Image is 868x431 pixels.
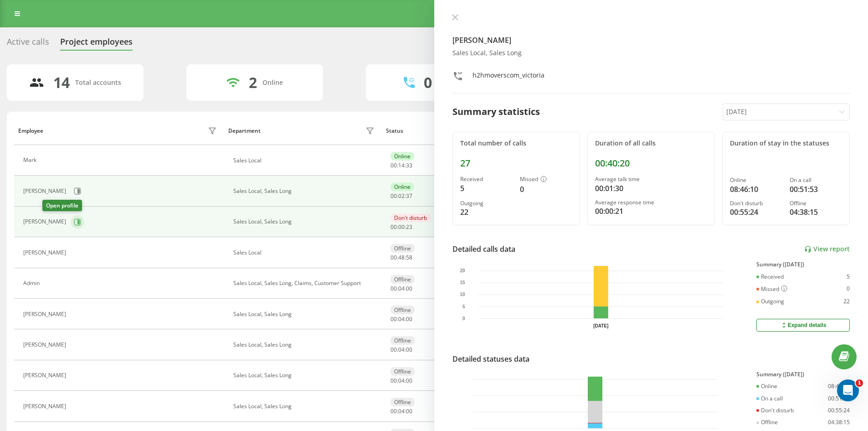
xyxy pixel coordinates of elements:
div: Online [390,182,414,191]
div: 22 [460,207,513,218]
div: : : [390,224,412,230]
div: Mark [23,157,39,163]
span: 14 [398,161,405,169]
div: 0 [847,286,850,293]
div: Missed [520,176,572,183]
span: 00 [390,285,397,292]
div: : : [390,254,412,261]
text: 10 [460,292,465,297]
div: : : [390,347,412,353]
div: Duration of stay in the statuses [730,140,842,147]
iframe: Intercom live chat [837,379,859,401]
div: 00:55:24 [828,407,850,414]
div: h2hmoverscom_victoria [473,71,544,84]
div: Offline [390,306,415,314]
div: Open profile [42,200,82,211]
div: Sales Local, Sales Long [233,188,377,194]
a: View report [804,245,850,253]
div: Missed [756,286,787,293]
span: 00 [390,407,397,415]
div: Offline [390,336,415,345]
div: Don't disturb [390,213,431,222]
div: [PERSON_NAME] [23,403,68,410]
div: [PERSON_NAME] [23,342,68,348]
span: 00 [390,377,397,384]
button: Expand details [756,319,850,332]
div: : : [390,193,412,199]
span: 04 [398,377,405,384]
div: 00:40:20 [595,158,707,169]
div: 5 [847,274,850,280]
div: Outgoing [460,200,513,207]
div: Offline [390,398,415,406]
span: 00 [390,223,397,231]
text: 20 [460,268,465,273]
div: Outgoing [756,298,784,305]
text: [DATE] [593,323,608,328]
div: Sales Local, Sales Long, Claims, Customer Support [233,280,377,286]
div: Total number of calls [460,140,572,147]
div: : : [390,286,412,292]
div: 04:38:15 [828,419,850,426]
text: 15 [460,280,465,285]
span: 00 [406,377,412,384]
span: 04 [398,315,405,323]
div: 0 [424,74,432,91]
span: 00 [390,161,397,169]
div: 0 [520,184,572,195]
span: 04 [398,407,405,415]
div: [PERSON_NAME] [23,218,68,225]
span: 58 [406,254,412,261]
span: 48 [398,254,405,261]
div: Sales Local, Sales Long [233,218,377,225]
div: Don't disturb [756,407,794,414]
div: 5 [460,183,513,194]
div: 22 [843,298,850,305]
div: 00:51:53 [828,395,850,402]
div: Employee [18,128,43,134]
div: [PERSON_NAME] [23,188,68,194]
div: : : [390,378,412,384]
div: Summary statistics [452,105,540,119]
div: Active calls [7,37,49,51]
div: Offline [390,367,415,376]
span: 00 [398,223,405,231]
text: 0 [462,316,465,321]
div: Sales Local, Sales Long [452,49,850,57]
div: 2 [249,74,257,91]
span: 23 [406,223,412,231]
div: Offline [390,244,415,253]
div: 14 [53,74,70,91]
div: Offline [790,200,842,207]
div: 04:38:15 [790,207,842,218]
div: Expand details [780,322,827,329]
div: Don't disturb [730,200,782,207]
div: Online [730,177,782,183]
div: Sales Local, Sales Long [233,311,377,317]
span: 04 [398,346,405,353]
div: Received [460,176,513,182]
text: 5 [462,304,465,309]
div: Offline [390,275,415,284]
div: Project employees [60,37,133,51]
div: [PERSON_NAME] [23,372,68,379]
span: 00 [390,254,397,261]
div: Average talk time [595,176,707,182]
div: Sales Local, Sales Long [233,403,377,410]
div: Received [756,274,784,280]
div: Sales Local, Sales Long [233,342,377,348]
span: 00 [406,346,412,353]
div: Online [262,79,283,87]
div: Summary ([DATE]) [756,371,850,378]
div: 00:55:24 [730,207,782,218]
div: Offline [756,419,778,426]
div: 00:00:21 [595,206,707,217]
div: 00:51:53 [790,184,842,195]
div: Total accounts [75,79,121,87]
h4: [PERSON_NAME] [452,35,850,46]
span: 33 [406,161,412,169]
span: 02 [398,192,405,200]
span: 04 [398,285,405,292]
div: Online [756,383,777,389]
span: 00 [406,407,412,415]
